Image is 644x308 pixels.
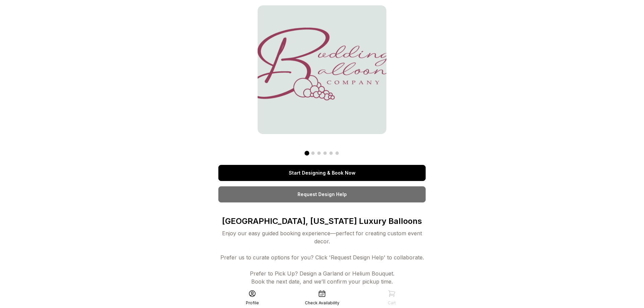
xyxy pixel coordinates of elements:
[218,165,426,181] a: Start Designing & Book Now
[388,300,396,306] div: Cart
[246,300,259,306] div: Profile
[218,186,426,202] a: Request Design Help
[218,216,426,227] p: [GEOGRAPHIC_DATA], [US_STATE] Luxury Balloons
[305,300,339,306] div: Check Availability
